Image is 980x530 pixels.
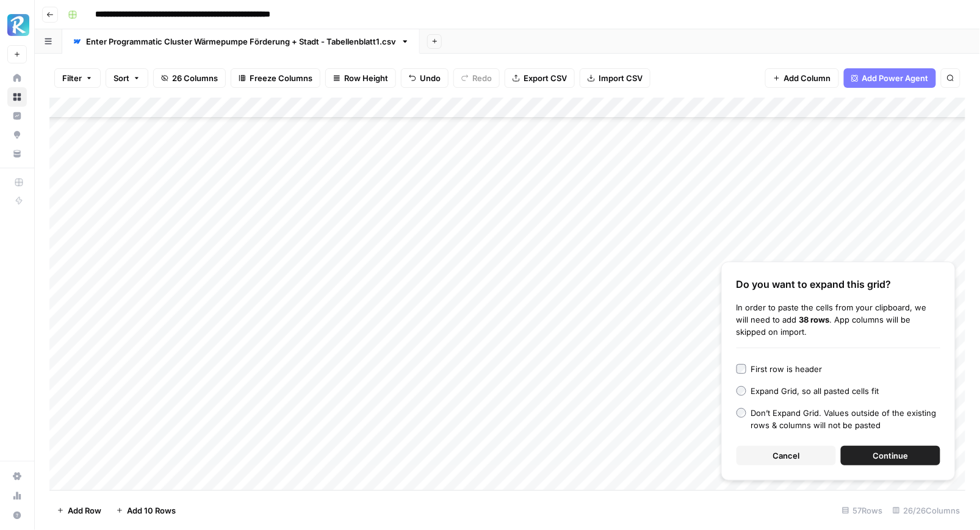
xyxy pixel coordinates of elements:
button: Row Height [325,68,396,88]
div: 57 Rows [837,501,888,520]
span: Import CSV [599,72,643,84]
span: Row Height [344,72,388,84]
span: Continue [873,449,909,462]
button: Add Row [49,501,109,520]
a: Your Data [7,144,27,163]
span: 26 Columns [172,72,218,84]
input: First row is header [737,364,746,374]
b: 38 rows [799,315,830,324]
div: In order to paste the cells from your clipboard, we will need to add . App columns will be skippe... [737,301,940,338]
span: Add 10 Rows [127,504,176,517]
span: Export CSV [524,72,567,84]
button: Add Column [765,68,839,88]
span: Freeze Columns [250,72,312,84]
span: Add Column [784,72,831,84]
a: Browse [7,87,27,107]
button: Help + Support [7,506,27,525]
button: Import CSV [580,68,650,88]
button: Freeze Columns [231,68,320,88]
button: Export CSV [505,68,575,88]
a: Enter Programmatic Cluster Wärmepumpe Förderung + Stadt - Tabellenblatt1.csv [62,29,420,54]
div: Enter Programmatic Cluster Wärmepumpe Förderung + Stadt - Tabellenblatt1.csv [86,35,396,48]
span: Redo [472,72,492,84]
input: Expand Grid, so all pasted cells fit [737,386,746,396]
span: Add Power Agent [862,72,929,84]
div: First row is header [751,363,823,375]
div: Do you want to expand this grid? [737,277,940,292]
button: Cancel [737,446,836,465]
span: Sort [113,72,129,84]
div: 26/26 Columns [888,501,965,520]
button: Workspace: Radyant [7,10,27,40]
a: Opportunities [7,125,27,145]
img: Radyant Logo [7,14,29,36]
div: Expand Grid, so all pasted cells fit [751,385,879,397]
button: Add 10 Rows [109,501,183,520]
a: Insights [7,106,27,126]
button: 26 Columns [153,68,226,88]
button: Filter [54,68,101,88]
span: Filter [62,72,82,84]
a: Home [7,68,27,88]
button: Redo [453,68,500,88]
span: Cancel [773,449,800,462]
a: Usage [7,486,27,506]
span: Undo [420,72,441,84]
span: Add Row [68,504,101,517]
a: Settings [7,467,27,486]
button: Undo [401,68,449,88]
button: Continue [841,446,940,465]
button: Sort [106,68,148,88]
input: Don’t Expand Grid. Values outside of the existing rows & columns will not be pasted [737,408,746,418]
button: Add Power Agent [844,68,936,88]
div: Don’t Expand Grid. Values outside of the existing rows & columns will not be pasted [751,407,940,431]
